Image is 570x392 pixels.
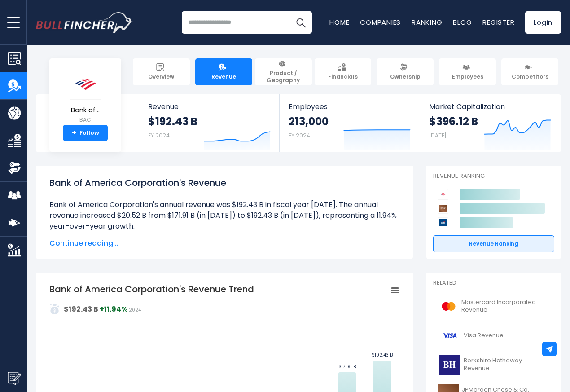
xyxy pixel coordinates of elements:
[525,11,561,34] a: Login
[289,132,310,139] small: FY 2024
[452,73,483,80] span: Employees
[438,326,461,346] img: V logo
[70,106,101,114] span: Bank of...
[8,161,21,175] img: Ownership
[259,70,308,84] span: Product / Geography
[148,132,170,139] small: FY 2024
[360,18,401,27] a: Companies
[36,12,133,33] img: Bullfincher logo
[195,58,252,85] a: Revenue
[70,116,101,124] small: BAC
[255,58,312,85] a: Product / Geography
[438,203,448,214] img: JPMorgan Chase & Co. competitors logo
[129,307,141,313] span: 2024
[315,58,372,85] a: Financials
[512,73,548,80] span: Competitors
[49,283,254,295] tspan: Bank of America Corporation's Revenue Trend
[329,18,349,27] a: Home
[433,172,554,180] p: Revenue Ranking
[72,129,76,137] strong: +
[372,352,393,358] text: $192.43 B
[328,73,358,80] span: Financials
[280,94,419,152] a: Employees 213,000 FY 2024
[438,296,459,317] img: MA logo
[438,217,448,228] img: Citigroup competitors logo
[501,58,558,85] a: Competitors
[429,115,478,128] strong: $396.12 B
[100,304,127,314] strong: +11.94%
[482,18,514,27] a: Register
[49,304,60,314] img: addasd
[390,73,421,80] span: Ownership
[438,189,448,200] img: Bank of America Corporation competitors logo
[289,11,312,34] button: Search
[377,58,434,85] a: Ownership
[453,18,472,27] a: Blog
[148,73,174,80] span: Overview
[289,102,410,111] span: Employees
[338,363,356,370] text: $171.91 B
[139,94,280,152] a: Revenue $192.43 B FY 2024
[429,102,551,111] span: Market Capitalization
[49,238,399,249] span: Continue reading...
[63,125,108,141] a: +Follow
[289,115,329,128] strong: 213,000
[148,102,271,111] span: Revenue
[433,352,554,377] a: Berkshire Hathaway Revenue
[211,73,236,80] span: Revenue
[49,199,399,232] li: Bank of America Corporation's annual revenue was $192.43 B in fiscal year [DATE]. The annual reve...
[69,69,101,125] a: Bank of... BAC
[433,279,554,287] p: Related
[438,355,461,375] img: BRK-B logo
[433,323,554,348] a: Visa Revenue
[36,12,132,33] a: Go to homepage
[433,235,554,252] a: Revenue Ranking
[429,132,446,139] small: [DATE]
[412,18,442,27] a: Ranking
[64,304,98,314] strong: $192.43 B
[133,58,190,85] a: Overview
[420,94,560,152] a: Market Capitalization $396.12 B [DATE]
[148,115,197,128] strong: $192.43 B
[439,58,496,85] a: Employees
[49,176,399,189] h1: Bank of America Corporation's Revenue
[433,294,554,319] a: Mastercard Incorporated Revenue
